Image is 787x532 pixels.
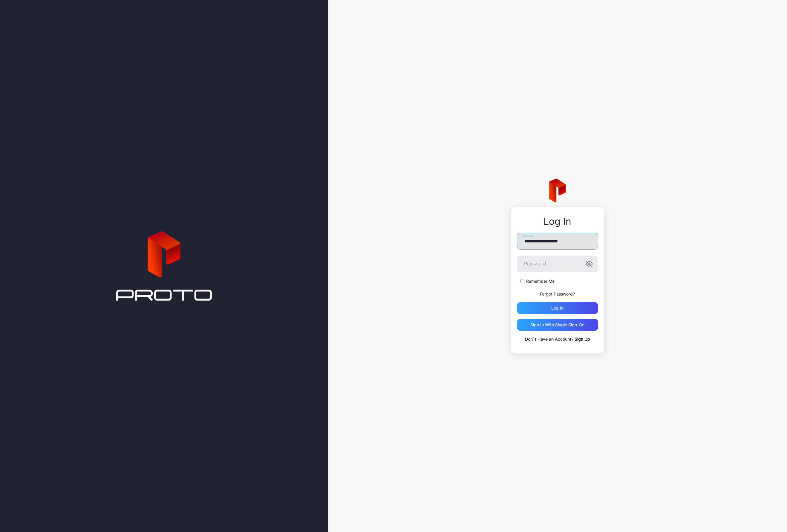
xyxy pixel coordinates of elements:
button: Password [586,260,593,267]
div: Log in [551,306,564,310]
p: Don`t Have an Account? [517,336,598,343]
a: Forgot Password? [540,291,575,296]
button: Sign in With Single Sign-On [517,319,598,331]
div: Log In [517,216,598,227]
input: Password [517,256,598,272]
input: Email [517,233,598,250]
div: Sign in With Single Sign-On [530,322,584,327]
a: Sign Up [575,336,590,342]
label: Remember Me [526,278,555,284]
button: Log in [517,302,598,314]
